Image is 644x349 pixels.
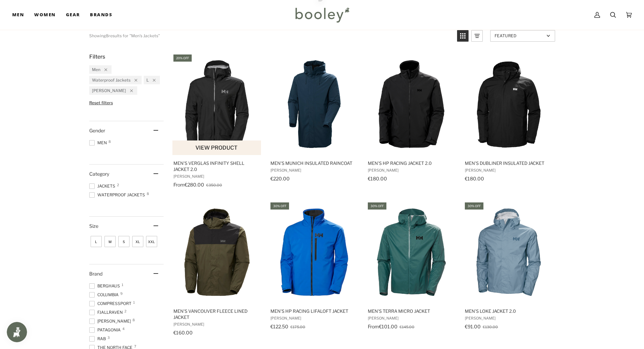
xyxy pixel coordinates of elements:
[89,100,164,105] li: Reset filters
[91,236,102,247] span: Size: L
[367,59,456,149] img: Helly Hansen Men's HP Racing Jacket 2.0 Ebony - Booley Galway
[368,324,379,329] span: From
[367,53,456,190] a: Men's HP Racing Jacket 2.0
[89,100,113,105] span: Reset filters
[89,171,109,177] span: Category
[149,78,156,83] div: Remove filter: L
[126,88,133,93] div: Remove filter: Helly Hansen
[368,176,387,181] span: €180.00
[106,33,109,38] b: 8
[270,176,290,181] span: €220.00
[173,330,193,335] span: €160.00
[133,318,135,322] span: 8
[206,183,222,188] span: €350.00
[89,292,121,298] span: Columbia
[89,309,125,315] span: Fjallraven
[122,327,124,330] span: 4
[89,271,102,277] span: Brand
[292,5,352,25] img: Booley
[457,30,469,42] a: View grid mode
[133,301,135,304] span: 1
[464,201,553,338] a: Men's Loke Jacket 2.0
[490,30,555,42] a: Sort options
[89,183,117,189] span: Jackets
[464,53,553,190] a: Men's Dubliner Insulated Jacket
[89,192,147,198] span: Waterproof Jackets
[12,12,24,18] span: Men
[89,223,98,229] span: Size
[465,160,552,166] span: Men's Dubliner Insulated Jacket
[120,292,123,295] span: 9
[368,160,455,166] span: Men's HP Racing Jacket 2.0
[7,322,27,342] iframe: Button to open loyalty program pop-up
[92,67,100,72] span: Men
[483,325,498,329] span: €130.00
[89,53,105,60] span: Filters
[269,59,359,149] img: Helly Hansen Men's Munich Insulated Raincoat Navy - Booley Galway
[134,345,136,348] span: 7
[108,336,110,339] span: 3
[465,202,483,210] div: 30% off
[270,316,358,321] span: [PERSON_NAME]
[34,12,55,18] span: Women
[270,324,288,329] span: €122.50
[379,324,398,329] span: €101.00
[173,174,261,179] span: [PERSON_NAME]
[400,325,414,329] span: €145.00
[89,318,133,324] span: [PERSON_NAME]
[367,201,456,338] a: Men's Terra Micro Jacket
[172,59,262,149] img: Helly Hansen Men's Verglas Infinity Shell Jacket 2.0 Black - Booley Galway
[100,67,107,72] div: Remove filter: Men
[269,53,359,190] a: Men's Munich Insulated Raincoat
[146,78,149,83] span: L
[132,236,143,247] span: Size: XL
[89,283,122,289] span: Berghaus
[89,327,123,333] span: Patagonia
[173,160,261,172] span: Men's Verglas Infinity Shell Jacket 2.0
[465,316,552,321] span: [PERSON_NAME]
[89,128,105,133] span: Gender
[290,325,305,329] span: €175.00
[368,202,386,210] div: 30% off
[172,201,262,338] a: Men's Vancouver Fleece Lined Jacket
[172,53,262,190] a: Men's Verglas Infinity Shell Jacket 2.0
[269,208,359,297] img: Helly Hansen Men's HP Racing Lifaloft Jacket Cobalt 2.0 - Booley Galway
[92,88,126,93] span: [PERSON_NAME]
[104,236,116,247] span: Size: M
[270,168,358,173] span: [PERSON_NAME]
[66,12,80,18] span: Gear
[122,283,123,286] span: 1
[495,33,544,38] span: Featured
[471,30,483,42] a: View list mode
[269,201,359,338] a: Men's HP Racing LifaLoft Jacket
[146,236,157,247] span: Size: XXL
[465,308,552,314] span: Men's Loke Jacket 2.0
[89,140,109,146] span: Men
[92,78,130,83] span: Waterproof Jackets
[270,202,289,210] div: 30% off
[109,140,111,143] span: 8
[147,192,149,195] span: 8
[124,309,126,313] span: 2
[173,322,261,327] span: [PERSON_NAME]
[173,182,185,188] span: From
[368,308,455,314] span: Men's Terra Micro Jacket
[464,59,553,149] img: Helly Hansen Men's Dubliner Insulated Jacket Black - Booley Galway
[464,208,553,297] img: Helly Hansen Men's Loke Jacket 2.0 Washed Navy - Booley Galway
[465,324,481,329] span: €91.00
[185,182,204,188] span: €280.00
[90,12,112,18] span: Brands
[367,208,456,297] img: Helly Hansen Men's Loke Terra Jacket Dark Creek - Booley Galway
[270,160,358,166] span: Men's Munich Insulated Raincoat
[173,54,192,62] div: 20% off
[172,140,261,155] button: View product
[368,168,455,173] span: [PERSON_NAME]
[89,30,160,42] div: Showing results for "Men's Jackets"
[465,176,484,181] span: €180.00
[117,183,119,187] span: 2
[173,308,261,320] span: Men's Vancouver Fleece Lined Jacket
[172,208,262,297] img: Helly Hansen Men's Vancouver Fleece Lined Jacket Utility Green - Booley Galway
[465,168,552,173] span: [PERSON_NAME]
[89,301,134,307] span: COMPRESSPORT
[130,78,137,83] div: Remove filter: Waterproof Jackets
